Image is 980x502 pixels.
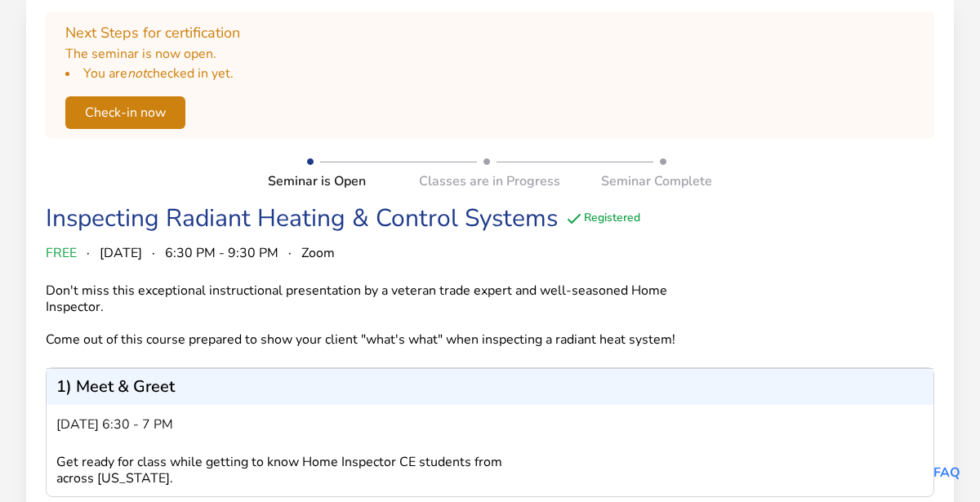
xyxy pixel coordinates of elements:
li: You are checked in yet. [65,64,915,83]
span: [DATE] [100,243,142,263]
span: 6:30 PM - 9:30 PM [165,243,278,263]
div: Don't miss this exceptional instructional presentation by a veteran trade expert and well-seasone... [46,282,712,348]
span: · [152,243,155,263]
span: · [87,243,90,263]
div: Get ready for class while getting to know Home Inspector CE students from across [US_STATE]. [56,454,563,486]
span: Zoom [301,243,335,263]
a: FAQ [933,464,960,482]
div: Inspecting Radiant Heating & Control Systems [46,204,558,233]
span: FREE [46,243,77,263]
p: 1) Meet & Greet [56,379,175,395]
span: [DATE] 6:30 - 7 pm [56,415,173,434]
h2: Next Steps for certification [65,21,915,44]
button: Check-in now [65,96,185,129]
div: Seminar Complete [564,171,712,191]
p: The seminar is now open. [65,44,915,64]
span: · [288,243,292,263]
div: Registered [564,209,640,229]
i: not [127,64,147,82]
div: Classes are in Progress [416,171,563,191]
div: Seminar is Open [268,171,416,191]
